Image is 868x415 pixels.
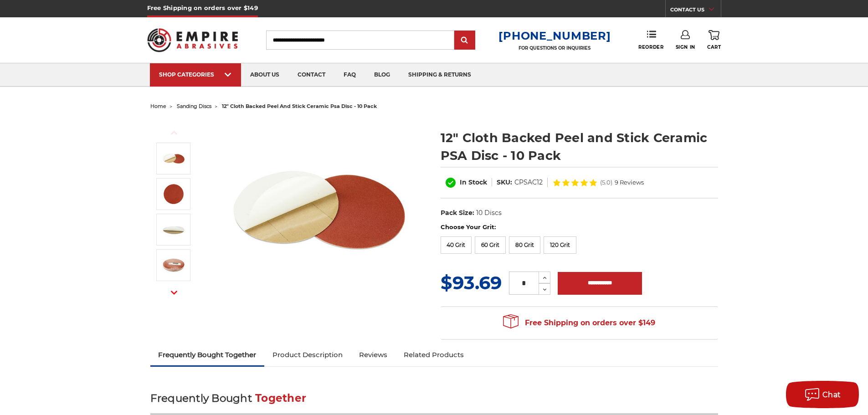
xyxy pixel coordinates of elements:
[441,208,474,218] dt: Pack Size:
[222,103,377,109] span: 12" cloth backed peel and stick ceramic psa disc - 10 pack
[241,63,288,87] a: about us
[162,218,185,241] img: Peel and stick PSA ceramic sanding discs
[822,390,841,399] span: Chat
[334,63,365,87] a: faq
[476,208,502,218] dd: 10 Discs
[707,44,721,50] span: Cart
[150,103,166,109] a: home
[600,179,612,185] span: (5.0)
[456,31,474,50] input: Submit
[399,63,480,87] a: shipping & returns
[162,183,185,205] img: ceramic psa sanding disc
[163,283,185,302] button: Next
[395,345,472,365] a: Related Products
[497,178,512,187] dt: SKU:
[615,179,644,185] span: 9 Reviews
[264,345,351,365] a: Product Description
[351,345,395,365] a: Reviews
[503,314,655,332] span: Free Shipping on orders over $149
[638,44,663,50] span: Reorder
[365,63,399,87] a: blog
[150,392,252,405] span: Frequently Bought
[162,147,185,170] img: 8 inch self adhesive sanding disc ceramic
[150,345,265,365] a: Frequently Bought Together
[162,254,185,277] img: ceramic psa sanding discs 10 pack
[638,30,663,50] a: Reorder
[255,392,306,405] span: Together
[228,119,411,302] img: 8 inch self adhesive sanding disc ceramic
[460,178,487,186] span: In Stock
[441,272,502,294] span: $93.69
[163,123,185,143] button: Previous
[147,22,238,58] img: Empire Abrasives
[707,30,721,50] a: Cart
[498,45,611,51] p: FOR QUESTIONS OR INQUIRIES
[498,29,611,42] a: [PHONE_NUMBER]
[786,381,859,408] button: Chat
[676,44,695,50] span: Sign In
[288,63,334,87] a: contact
[441,223,718,232] label: Choose Your Grit:
[441,129,718,164] h1: 12" Cloth Backed Peel and Stick Ceramic PSA Disc - 10 Pack
[670,5,721,17] a: CONTACT US
[159,71,232,78] div: SHOP CATEGORIES
[177,103,211,109] a: sanding discs
[514,178,543,187] dd: CPSAC12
